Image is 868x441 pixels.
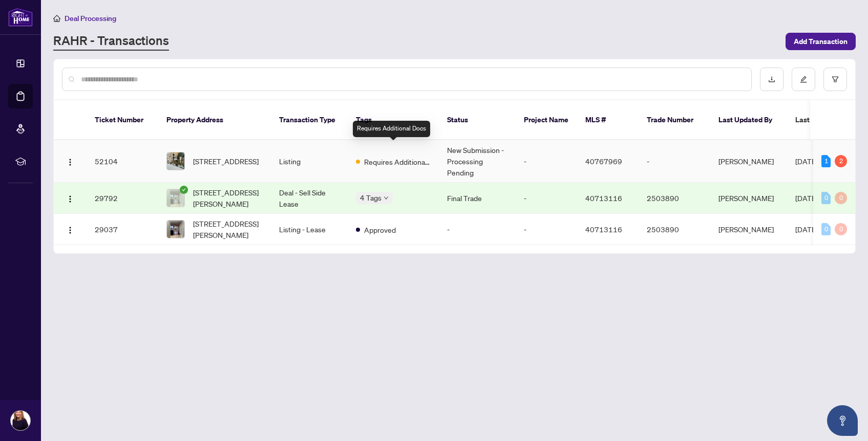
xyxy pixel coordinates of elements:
[180,186,188,194] span: check-circle
[835,223,847,235] div: 0
[795,114,858,125] span: Last Modified Date
[792,68,815,91] button: edit
[821,223,831,235] div: 0
[821,155,831,167] div: 1
[167,152,184,170] img: thumbnail-img
[439,140,516,183] td: New Submission - Processing Pending
[167,189,184,207] img: thumbnail-img
[62,190,78,206] button: Logo
[193,187,263,209] span: [STREET_ADDRESS][PERSON_NAME]
[439,214,516,245] td: -
[87,214,158,245] td: 29037
[66,158,74,166] img: Logo
[167,220,184,238] img: thumbnail-img
[353,121,430,137] div: Requires Additional Docs
[768,76,775,83] span: download
[87,183,158,214] td: 29792
[516,183,577,214] td: -
[795,193,818,203] span: [DATE]
[360,192,382,204] span: 4 Tags
[65,14,116,23] span: Deal Processing
[794,33,848,50] span: Add Transaction
[439,183,516,214] td: Final Trade
[760,68,784,91] button: download
[835,192,847,204] div: 0
[193,156,259,167] span: [STREET_ADDRESS]
[364,156,431,167] span: Requires Additional Docs
[62,221,78,237] button: Logo
[639,140,710,183] td: -
[786,33,856,50] button: Add Transaction
[639,214,710,245] td: 2503890
[53,32,169,51] a: RAHR - Transactions
[710,214,787,245] td: [PERSON_NAME]
[710,140,787,183] td: [PERSON_NAME]
[835,155,847,167] div: 2
[639,100,710,140] th: Trade Number
[639,183,710,214] td: 2503890
[516,140,577,183] td: -
[821,192,831,204] div: 0
[795,225,818,234] span: [DATE]
[53,15,60,22] span: home
[271,183,348,214] td: Deal - Sell Side Lease
[384,195,389,201] span: down
[11,411,30,430] img: Profile Icon
[832,76,839,83] span: filter
[364,224,396,235] span: Approved
[585,193,622,203] span: 40713116
[8,8,33,27] img: logo
[585,225,622,234] span: 40713116
[158,100,271,140] th: Property Address
[585,157,622,166] span: 40767969
[66,195,74,203] img: Logo
[800,76,807,83] span: edit
[516,214,577,245] td: -
[823,68,847,91] button: filter
[710,100,787,140] th: Last Updated By
[66,226,74,234] img: Logo
[516,100,577,140] th: Project Name
[271,140,348,183] td: Listing
[271,214,348,245] td: Listing - Lease
[710,183,787,214] td: [PERSON_NAME]
[795,157,818,166] span: [DATE]
[348,100,439,140] th: Tags
[577,100,639,140] th: MLS #
[87,100,158,140] th: Ticket Number
[271,100,348,140] th: Transaction Type
[827,405,858,436] button: Open asap
[193,218,263,240] span: [STREET_ADDRESS][PERSON_NAME]
[439,100,516,140] th: Status
[87,140,158,183] td: 52104
[62,153,78,169] button: Logo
